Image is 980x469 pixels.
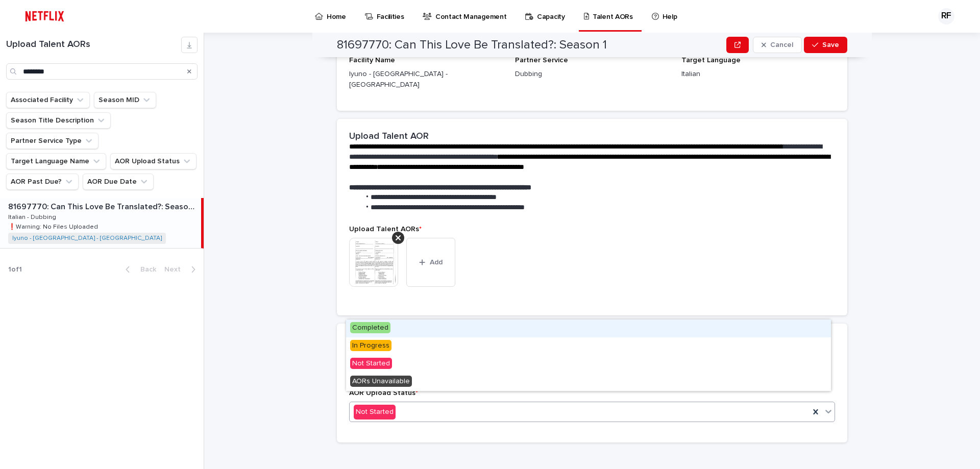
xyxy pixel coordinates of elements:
span: Cancel [770,41,793,48]
h1: Upload Talent AORs [6,39,181,51]
h2: Upload Talent AOR [349,131,429,142]
span: Upload Talent AORs [349,226,422,233]
div: RF [938,8,954,24]
input: Search [6,63,198,80]
button: Partner Service Type [6,133,99,149]
button: Back [117,265,160,274]
button: Add [406,238,455,287]
span: Completed [350,322,390,333]
span: Target Language [681,57,741,64]
img: ifQbXi3ZQGMSEF7WDB7W [20,6,69,27]
button: AOR Due Date [83,174,154,190]
button: Season MID [94,92,156,108]
span: AOR Upload Status [349,389,418,397]
a: Iyuno - [GEOGRAPHIC_DATA] - [GEOGRAPHIC_DATA] [12,235,162,242]
span: Not Started [350,358,392,369]
p: Italian - Dubbing [8,212,58,221]
span: Next [164,266,187,273]
button: Next [160,265,204,274]
button: Save [804,37,847,53]
div: Completed [346,319,831,337]
button: Associated Facility [6,92,90,108]
button: Target Language Name [6,153,106,169]
p: Dubbing [515,69,669,80]
p: Iyuno - [GEOGRAPHIC_DATA] - [GEOGRAPHIC_DATA] [349,69,503,90]
span: AORs Unavailable [350,376,412,387]
div: In Progress [346,337,831,355]
div: AORs Unavailable [346,373,831,391]
p: Italian [681,69,835,80]
div: Not Started [354,405,396,419]
span: Back [134,266,156,273]
p: 81697770: Can This Love Be Translated?: Season 1 [8,200,199,212]
div: Not Started [346,355,831,373]
button: Season Title Description [6,112,111,129]
span: In Progress [350,340,391,351]
span: Add [430,259,443,266]
span: Facility Name [349,57,395,64]
span: Partner Service [515,57,568,64]
button: AOR Past Due? [6,174,79,190]
p: ❗️Warning: No Files Uploaded [8,221,100,231]
h2: 81697770: Can This Love Be Translated?: Season 1 [337,38,607,53]
button: Cancel [753,37,802,53]
span: Save [822,41,839,48]
button: AOR Upload Status [110,153,197,169]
